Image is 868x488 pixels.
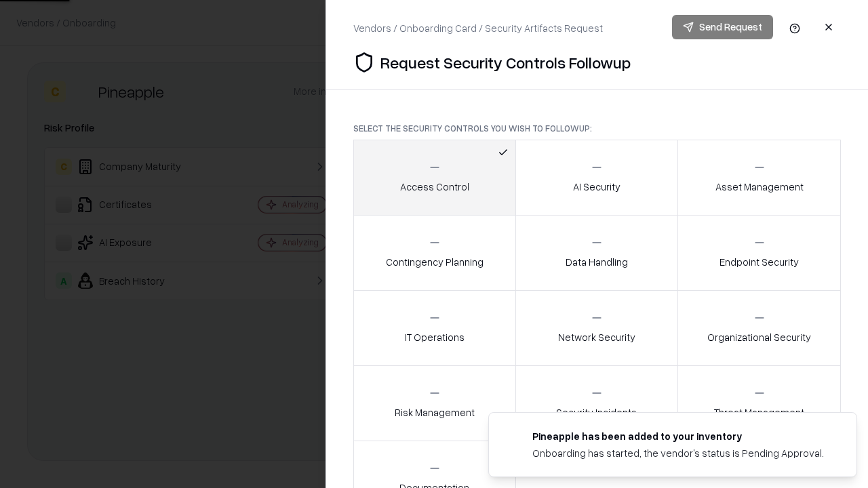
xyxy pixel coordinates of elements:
button: Network Security [515,290,679,366]
p: Threat Management [714,405,804,420]
p: Organizational Security [707,330,811,344]
button: AI Security [515,140,679,216]
img: pineappleenergy.com [505,429,521,445]
div: Pineapple has been added to your inventory [532,429,824,443]
button: Data Handling [515,215,679,291]
div: Vendors / Onboarding Card / Security Artifacts Request [353,21,603,35]
p: AI Security [573,180,620,194]
button: Threat Management [677,365,841,441]
p: Select the security controls you wish to followup: [353,123,841,134]
button: Risk Management [353,365,516,441]
button: Access Control [353,140,516,216]
button: Organizational Security [677,290,841,366]
p: IT Operations [405,330,465,344]
p: Network Security [558,330,635,344]
div: Onboarding has started, the vendor's status is Pending Approval. [532,446,824,460]
button: Asset Management [677,140,841,216]
p: Endpoint Security [719,255,799,269]
button: IT Operations [353,290,516,366]
button: Endpoint Security [677,215,841,291]
p: Contingency Planning [386,255,484,269]
button: Security Incidents [515,365,679,441]
p: Asset Management [715,180,804,194]
p: Access Control [400,180,469,194]
button: Contingency Planning [353,215,516,291]
p: Data Handling [566,255,628,269]
p: Security Incidents [556,405,637,420]
p: Request Security Controls Followup [380,52,631,73]
p: Risk Management [395,405,475,420]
